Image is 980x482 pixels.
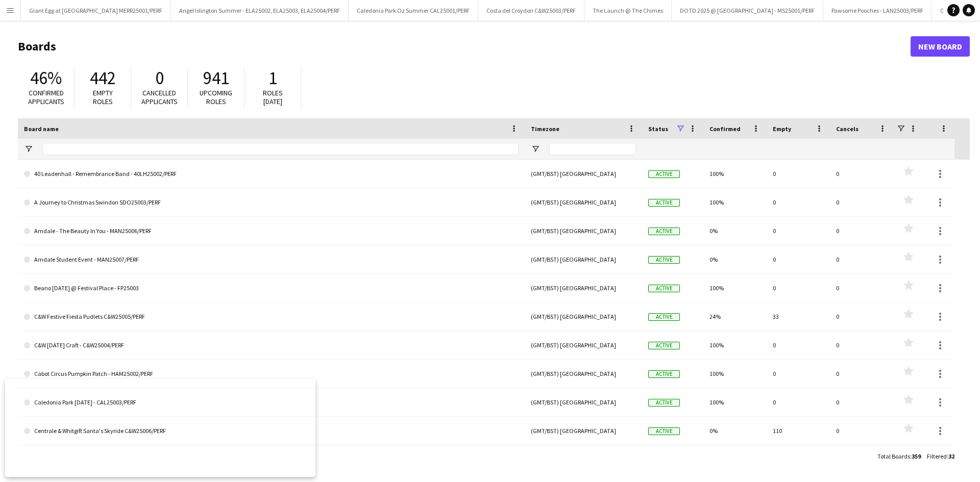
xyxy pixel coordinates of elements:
div: 0 [830,331,893,359]
span: Active [648,170,680,178]
span: Active [648,227,680,235]
span: Active [648,342,680,349]
div: (GMT/BST) [GEOGRAPHIC_DATA] [525,274,642,302]
span: Active [648,313,680,321]
div: 100% [703,188,767,216]
button: Giant Egg at [GEOGRAPHIC_DATA] MERR25001/PERF [21,1,171,20]
a: C&W [DATE] Craft - C&W25004/PERF [24,331,519,360]
span: 941 [203,67,229,89]
span: 442 [90,67,116,89]
button: Open Filter Menu [531,144,540,154]
span: Active [648,399,680,407]
div: 56 [767,445,830,473]
input: Board name Filter Input [42,143,519,155]
div: (GMT/BST) [GEOGRAPHIC_DATA] [525,245,642,273]
div: 100% [703,331,767,359]
div: (GMT/BST) [GEOGRAPHIC_DATA] [525,217,642,245]
div: 100% [703,274,767,302]
button: Pawsome Pooches - LAN25003/PERF [823,1,932,20]
span: Confirmed applicants [28,88,64,106]
div: (GMT/BST) [GEOGRAPHIC_DATA] [525,417,642,445]
div: 33 [767,302,830,331]
div: 0% [703,245,767,273]
button: Costa del Croydon C&W25003/PERF [478,1,584,20]
button: Open Filter Menu [24,144,33,154]
div: (GMT/BST) [GEOGRAPHIC_DATA] [525,445,642,473]
span: Active [648,199,680,207]
div: 100% [703,160,767,188]
div: 0 [830,217,893,245]
div: 110 [767,417,830,445]
div: 24% [703,302,767,331]
span: Filtered [927,452,947,460]
span: Active [648,370,680,378]
h1: Boards [18,39,911,54]
span: Empty [773,125,791,133]
span: Cancelled applicants [141,88,178,106]
div: 0% [703,417,767,445]
a: Arndale - The Beauty In You - MAN25006/PERF [24,217,519,245]
span: Total Boards [877,452,910,460]
span: Active [648,427,680,435]
div: 37% [703,445,767,473]
div: 0 [830,417,893,445]
a: New Board [911,36,970,57]
div: : [927,446,954,466]
div: 0 [767,160,830,188]
span: Board name [24,125,59,133]
div: 100% [703,388,767,416]
div: (GMT/BST) [GEOGRAPHIC_DATA] [525,160,642,188]
span: Timezone [531,125,559,133]
span: 0 [155,67,164,89]
a: 40 Leadenhall - Remembrance Band - 40LH25002/PERF [24,160,519,188]
iframe: Popup CTA [5,379,315,477]
div: : [877,446,921,466]
div: 0 [830,445,893,473]
span: Active [648,285,680,292]
div: (GMT/BST) [GEOGRAPHIC_DATA] [525,360,642,388]
a: C&W Festive Fiesta Pudlets C&W25005/PERF [24,302,519,331]
span: Active [648,256,680,264]
span: 1 [268,67,277,89]
div: (GMT/BST) [GEOGRAPHIC_DATA] [525,188,642,216]
button: DOTD 2025 @ [GEOGRAPHIC_DATA] - MS25001/PERF [672,1,823,20]
div: 0 [830,160,893,188]
div: (GMT/BST) [GEOGRAPHIC_DATA] [525,302,642,331]
button: Caledonia Park Oz Summer CAL25001/PERF [349,1,478,20]
button: The Launch @ The Chimes [584,1,672,20]
span: Status [648,125,668,133]
button: Angel Islington Summer - ELA25002, ELA25003, ELA25004/PERF [171,1,349,20]
span: Roles [DATE] [263,88,283,106]
a: Arndale Student Event - MAN25007/PERF [24,245,519,274]
div: 0 [830,302,893,331]
span: 359 [912,452,921,460]
div: 100% [703,360,767,388]
div: 0 [767,388,830,416]
div: 0 [830,360,893,388]
div: 0 [830,274,893,302]
a: Beano [DATE] @ Festival Place - FP25003 [24,274,519,302]
div: 0 [767,274,830,302]
span: 46% [30,67,62,89]
div: 0 [767,331,830,359]
span: Confirmed [709,125,741,133]
div: 0 [767,217,830,245]
span: Upcoming roles [200,88,232,106]
div: 0 [830,245,893,273]
div: (GMT/BST) [GEOGRAPHIC_DATA] [525,331,642,359]
div: (GMT/BST) [GEOGRAPHIC_DATA] [525,388,642,416]
a: Cabot Circus Pumpkin Patch - HAM25002/PERF [24,360,519,388]
span: Cancels [836,125,859,133]
div: 0 [830,188,893,216]
div: 0 [767,360,830,388]
div: 0% [703,217,767,245]
input: Timezone Filter Input [549,143,636,155]
div: 0 [767,245,830,273]
a: A Journey to Christmas Swindon SDO25003/PERF [24,188,519,217]
span: Empty roles [93,88,113,106]
div: 0 [830,388,893,416]
div: 0 [767,188,830,216]
span: 32 [948,452,954,460]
